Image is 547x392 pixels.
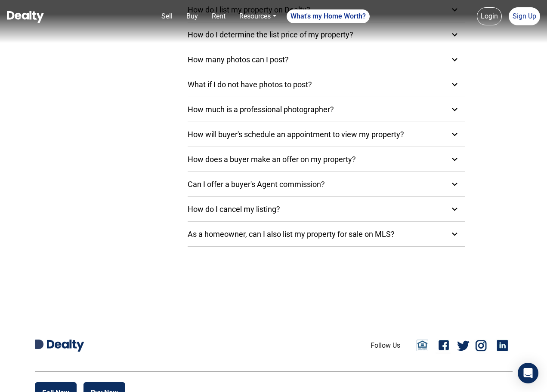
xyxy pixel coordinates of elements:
div: How much is a professional photographer? [188,99,465,119]
a: What's my Home Worth? [287,9,370,23]
a: Email [414,339,431,352]
div: How many photos can I post? [188,54,312,65]
div: How does a buyer make an offer on my property? [188,149,465,169]
a: Sell [158,8,176,25]
div: As a homeowner, can I also list my property for sale on MLS? [188,228,418,240]
div: How does a buyer make an offer on my property? [188,153,379,165]
a: Instagram [474,337,491,354]
div: Can I offer a buyer's Agent commission? [188,178,348,190]
a: Login [477,7,502,25]
img: Dealty [47,340,84,352]
div: How will buyer's schedule an appointment to view my property? [188,129,427,140]
li: Follow Us [371,340,400,351]
a: Rent [208,8,229,25]
div: Open Intercom Messenger [518,363,538,383]
a: Resources [236,8,279,25]
div: As a homeowner, can I also list my property for sale on MLS? [188,224,465,244]
div: How do I cancel my listing? [188,203,303,215]
a: Facebook [436,337,453,354]
div: How much is a professional photographer? [188,104,357,115]
a: Twitter [457,337,470,354]
a: Sign Up [509,7,540,25]
img: Dealty D [35,340,43,349]
div: How will buyer's schedule an appointment to view my property? [188,124,465,144]
div: What if I do not have photos to post? [188,74,465,95]
iframe: BigID CMP Widget [4,366,30,392]
div: Can I offer a buyer's Agent commission? [188,174,465,194]
div: How many photos can I post? [188,49,465,70]
div: How do I cancel my listing? [188,199,465,219]
div: What if I do not have photos to post? [188,79,335,90]
img: Dealty - Buy, Sell & Rent Homes [7,11,44,23]
a: Linkedin [495,337,513,354]
a: Buy [183,8,201,25]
